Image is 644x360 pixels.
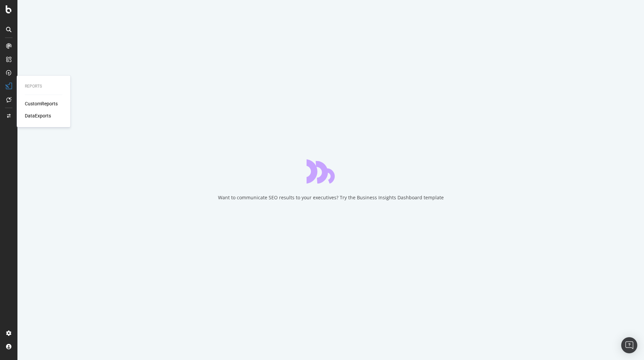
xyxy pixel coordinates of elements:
[621,337,637,353] div: Open Intercom Messenger
[25,84,62,89] div: Reports
[218,194,444,201] div: Want to communicate SEO results to your executives? Try the Business Insights Dashboard template
[307,159,355,184] div: animation
[25,100,58,107] a: CustomReports
[25,112,51,119] a: DataExports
